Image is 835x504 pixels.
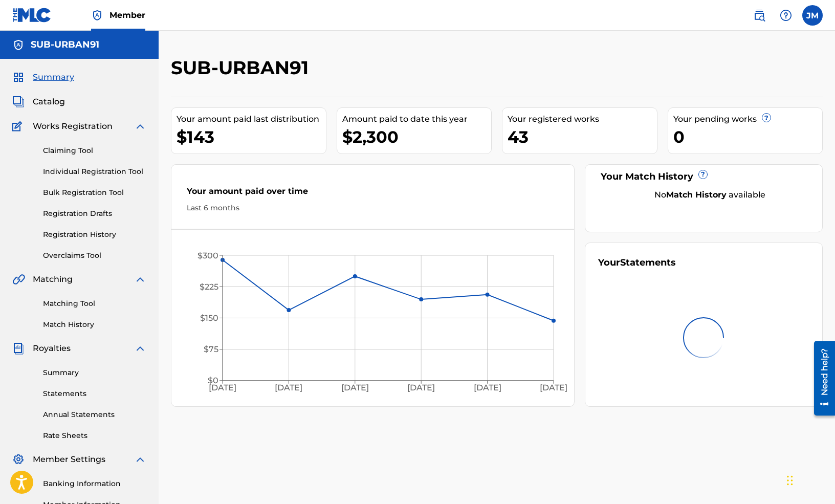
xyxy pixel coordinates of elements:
a: Registration Drafts [43,208,146,219]
a: Banking Information [43,478,146,489]
div: Help [776,5,796,26]
tspan: $75 [204,344,218,354]
a: Bulk Registration Tool [43,187,146,198]
a: Rate Sheets [43,430,146,441]
a: Match History [43,319,146,330]
strong: Match History [666,190,727,200]
div: 0 [673,125,823,148]
span: ? [699,170,707,179]
div: 43 [508,125,657,148]
img: search [753,9,765,21]
span: Matching [33,273,73,286]
a: CatalogCatalog [12,96,65,108]
span: Works Registration [33,120,113,133]
img: Top Rightsholder [91,9,103,21]
a: SummarySummary [12,71,74,83]
div: $2,300 [342,125,492,148]
a: Individual Registration Tool [43,166,146,177]
div: Drag [787,465,793,496]
img: expand [134,273,146,286]
div: Your Statements [598,256,676,270]
img: help [780,9,792,21]
div: Amount paid to date this year [342,113,492,125]
h2: SUB-URBAN91 [171,56,314,79]
img: Royalties [12,342,25,355]
img: Works Registration [12,120,26,133]
img: Catalog [12,96,25,108]
div: No available [611,189,809,201]
a: Overclaims Tool [43,250,146,261]
div: Your pending works [673,113,823,125]
img: expand [134,120,146,133]
img: expand [134,453,146,466]
a: Claiming Tool [43,145,146,156]
tspan: [DATE] [209,383,236,392]
a: Registration History [43,229,146,240]
span: Member Settings [33,453,105,466]
a: Matching Tool [43,298,146,309]
img: MLC Logo [12,8,52,23]
span: ? [762,114,771,122]
img: expand [134,342,146,355]
img: Summary [12,71,25,83]
div: Last 6 months [187,203,559,213]
span: Catalog [33,96,65,108]
tspan: [DATE] [473,383,501,392]
h5: SUB-URBAN91 [31,39,99,51]
a: Statements [43,388,146,399]
a: Public Search [749,5,770,26]
a: Summary [43,367,146,378]
span: Royalties [33,342,71,355]
img: preloader [683,317,724,358]
div: $143 [177,125,326,148]
img: Matching [12,273,25,286]
div: User Menu [802,5,823,26]
span: Summary [33,71,74,83]
tspan: [DATE] [341,383,369,392]
iframe: Chat Widget [784,455,835,504]
tspan: [DATE] [275,383,302,392]
div: Your Match History [598,170,809,184]
tspan: $150 [200,313,218,323]
div: Your amount paid over time [187,185,559,203]
div: Your amount paid last distribution [177,113,326,125]
div: Your registered works [508,113,657,125]
a: Annual Statements [43,409,146,420]
span: Member [109,9,145,21]
tspan: [DATE] [540,383,567,392]
tspan: [DATE] [407,383,435,392]
img: Accounts [12,39,25,51]
tspan: $300 [197,251,218,260]
tspan: $225 [200,282,218,292]
iframe: Resource Center [806,337,835,420]
tspan: $0 [208,376,218,385]
img: Member Settings [12,453,25,466]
